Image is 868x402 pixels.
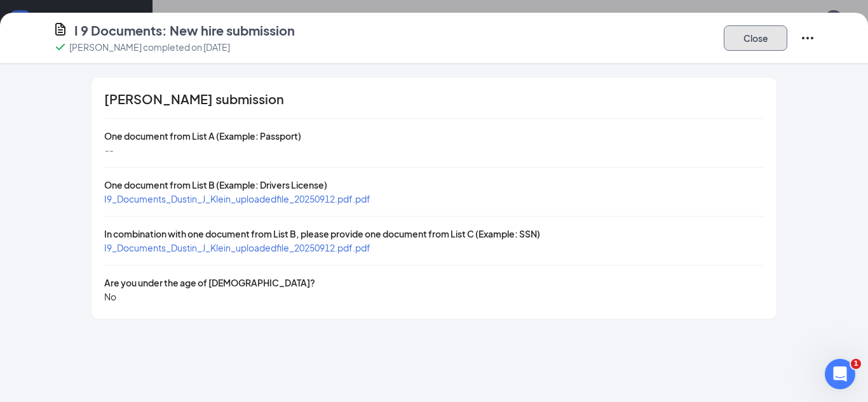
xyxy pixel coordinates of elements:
[724,25,787,51] button: Close
[851,359,861,369] span: 1
[69,41,230,53] p: [PERSON_NAME] completed on [DATE]
[104,277,315,288] span: Are you under the age of [DEMOGRAPHIC_DATA]?
[104,193,370,204] a: I9_Documents_Dustin_J_Klein_uploadedfile_20250912.pdf.pdf
[825,359,855,389] iframe: Intercom live chat
[74,22,295,39] h4: I 9 Documents: New hire submission
[53,22,68,37] svg: CustomFormIcon
[104,179,327,191] span: One document from List B (Example: Drivers License)
[104,144,113,156] span: --
[800,30,815,46] svg: Ellipses
[104,130,301,142] span: One document from List A (Example: Passport)
[104,291,116,302] span: No
[104,242,370,253] a: I9_Documents_Dustin_J_Klein_uploadedfile_20250912.pdf.pdf
[104,93,284,105] span: [PERSON_NAME] submission
[53,39,68,55] svg: Checkmark
[104,228,540,239] span: In combination with one document from List B, please provide one document from List C (Example: SSN)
